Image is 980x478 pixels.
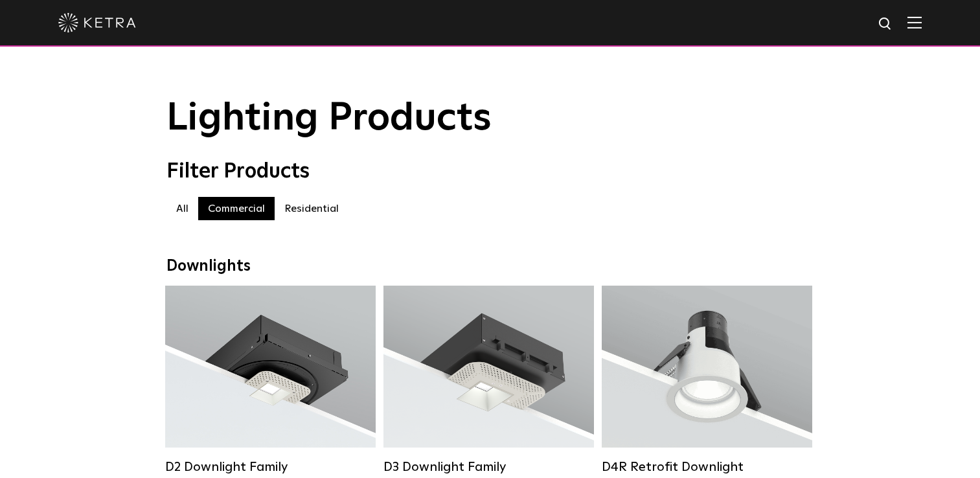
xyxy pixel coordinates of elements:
label: All [166,197,198,220]
img: search icon [878,16,894,32]
a: D2 Downlight Family Lumen Output:1200Colors:White / Black / Gloss Black / Silver / Bronze / Silve... [165,286,376,475]
div: Filter Products [166,159,814,184]
div: D3 Downlight Family [383,459,594,475]
div: Downlights [166,257,814,276]
label: Commercial [198,197,275,220]
a: D3 Downlight Family Lumen Output:700 / 900 / 1100Colors:White / Black / Silver / Bronze / Paintab... [383,286,594,475]
img: Hamburger%20Nav.svg [907,16,922,28]
div: D2 Downlight Family [165,459,376,475]
div: D4R Retrofit Downlight [602,459,812,475]
label: Residential [275,197,348,220]
a: D4R Retrofit Downlight Lumen Output:800Colors:White / BlackBeam Angles:15° / 25° / 40° / 60°Watta... [602,286,812,475]
span: Lighting Products [166,99,492,138]
img: ketra-logo-2019-white [58,13,136,32]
